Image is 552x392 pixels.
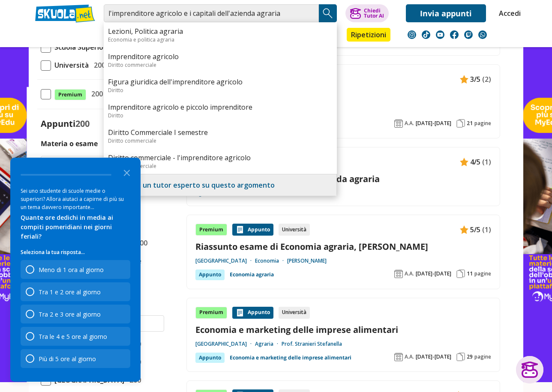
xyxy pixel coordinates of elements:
a: Diritto Commerciale I semestre [108,128,333,137]
div: Tra le 4 e 5 ore al giorno [21,327,130,346]
div: Tra 2 e 3 ore al giorno [39,310,101,318]
button: Close the survey [118,164,135,181]
img: Anno accademico [394,353,403,361]
a: Economia e marketing delle imprese alimentari [230,353,351,363]
a: Diritto commerciale - l'imprenditore agricolo [108,153,333,162]
img: Pagine [456,353,465,361]
div: Università [279,224,310,236]
input: Cerca appunti, riassunti o versioni [104,4,319,22]
span: Università [51,60,89,71]
div: Diritto commerciale [108,137,333,144]
div: Survey [10,158,141,382]
span: [DATE]-[DATE] [416,353,451,360]
div: Tra 1 e 2 ore al giorno [21,282,130,301]
div: Meno di 1 ora al giorno [21,260,130,279]
span: 200 [75,118,90,129]
a: Economia e marketing delle imprese alimentari [195,324,491,335]
span: pagine [474,270,491,277]
a: Economia [255,257,287,264]
img: Appunti contenuto [460,75,468,84]
div: Diritto commerciale [108,61,333,69]
span: 11 [467,270,473,277]
div: Appunto [232,224,273,236]
div: Economia e politica agraria [108,36,333,43]
div: Tra 1 e 2 ore al giorno [39,288,101,296]
label: Materia o esame [41,139,98,148]
a: Trova un tutor esperto su questo argomento [121,180,275,190]
p: Seleziona la tua risposta... [21,248,130,257]
img: Pagine [456,119,465,128]
div: Appunto [195,269,225,280]
img: Appunti contenuto [460,158,468,166]
span: 3/5 [470,74,480,85]
span: (1) [482,224,491,235]
img: tiktok [422,30,430,39]
div: Premium [195,224,227,236]
div: Più di 5 ore al giorno [21,349,130,368]
div: Sei uno studente di scuole medie o superiori? Allora aiutaci a capirne di più su un tema davvero ... [21,187,130,211]
a: Imprenditore agricolo e piccolo imprenditore [108,102,333,112]
a: Riassunto esame di Economia agraria, [PERSON_NAME] [195,241,491,252]
span: (1) [482,156,491,168]
span: [DATE]-[DATE] [416,120,451,127]
a: Invia appunti [406,4,486,22]
span: 200 [90,60,105,71]
img: Pagine [456,269,465,278]
div: Appunto [195,353,225,363]
span: A.A. [405,353,414,360]
span: Premium [54,89,86,100]
a: Accedi [499,4,517,22]
div: Tra 2 e 3 ore al giorno [21,305,130,323]
span: (2) [482,74,491,85]
span: 5/5 [470,224,480,235]
div: Meno di 1 ora al giorno [39,266,104,274]
div: Premium [195,307,227,319]
a: Ripetizioni [347,28,390,42]
a: Lezioni, Politica agraria [108,27,333,36]
img: instagram [408,30,416,39]
div: Diritto commerciale [108,162,333,170]
a: Economia agraria [230,269,274,280]
a: Appunti [102,28,140,43]
img: Appunti contenuto [236,225,244,234]
div: Più di 5 ore al giorno [39,355,96,363]
a: Figura giuridica dell'imprenditore agricolo [108,77,333,87]
a: Agraria [255,341,282,347]
span: [DATE]-[DATE] [416,270,451,277]
span: pagine [474,353,491,360]
a: Economia agraria - I parte [195,90,491,102]
span: 29 [467,353,473,360]
div: Diritto [108,87,333,94]
span: A.A. [405,120,414,127]
a: [GEOGRAPHIC_DATA] [195,341,255,347]
div: Appunto [232,307,273,319]
img: Appunti contenuto [236,308,244,317]
button: ChiediTutor AI [345,4,389,22]
a: [PERSON_NAME] [287,257,327,264]
img: WhatsApp [478,30,487,39]
img: Appunti contenuto [460,225,468,234]
span: A.A. [405,270,414,277]
div: Università [279,307,310,319]
span: 200 [88,88,103,99]
div: Diritto [108,112,333,119]
img: facebook [450,30,459,39]
div: Chiedi Tutor AI [364,8,384,18]
a: Sistemi di conduzione di un’azienda agraria [195,173,491,185]
a: Prof. Stranieri Stefanella [282,341,342,347]
img: Cerca appunti, riassunti o versioni [321,7,334,20]
span: 21 [467,120,473,127]
a: [GEOGRAPHIC_DATA] [195,257,255,264]
label: Appunti [41,118,90,129]
img: Anno accademico [394,119,403,128]
img: youtube [436,30,444,39]
div: Tra le 4 e 5 ore al giorno [39,332,107,341]
img: twitch [464,30,473,39]
img: Anno accademico [394,269,403,278]
span: pagine [474,120,491,127]
a: Imprenditore agricolo [108,52,333,61]
div: Quante ore dedichi in media ai compiti pomeridiani nei giorni feriali? [21,213,130,241]
span: 4/5 [470,156,480,168]
button: Search Button [319,4,337,22]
